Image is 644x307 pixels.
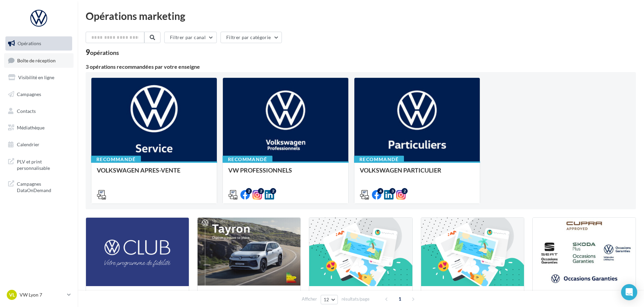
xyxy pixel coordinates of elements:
span: Calendrier [17,142,39,147]
div: 3 [389,188,396,194]
a: Boîte de réception [4,53,74,68]
span: PLV et print personnalisable [17,157,69,172]
div: 2 [246,188,252,194]
span: Opérations [18,40,41,46]
p: VW Lyon 7 [20,291,64,298]
span: VW PROFESSIONNELS [228,166,292,174]
div: 2 [270,188,276,194]
div: Recommandé [91,156,141,163]
div: 2 [402,188,408,194]
span: Contacts [17,108,36,114]
div: Open Intercom Messenger [621,284,637,300]
span: Boîte de réception [17,57,56,63]
div: 3 opérations recommandées par votre enseigne [86,64,636,69]
span: VOLKSWAGEN PARTICULIER [360,166,441,174]
span: 12 [324,297,329,302]
span: VOLKSWAGEN APRES-VENTE [97,166,180,174]
a: Calendrier [4,137,74,152]
span: résultats/page [342,296,370,302]
div: Recommandé [354,156,404,163]
span: Afficher [302,296,317,302]
button: Filtrer par canal [164,32,217,43]
span: Campagnes DataOnDemand [17,179,69,194]
span: Campagnes [17,91,41,97]
a: Campagnes [4,87,74,101]
div: opérations [90,50,119,56]
a: Opérations [4,36,74,51]
div: 2 [258,188,264,194]
a: VL VW Lyon 7 [5,288,72,301]
span: 1 [394,294,405,304]
a: Contacts [4,104,74,118]
span: VL [9,291,15,298]
div: Recommandé [223,156,272,163]
a: Campagnes DataOnDemand [4,177,74,196]
a: PLV et print personnalisable [4,154,74,174]
a: Visibilité en ligne [4,70,74,85]
a: Médiathèque [4,121,74,135]
div: Opérations marketing [86,11,636,21]
button: 12 [321,295,338,304]
div: 4 [377,188,383,194]
div: 9 [86,49,119,56]
button: Filtrer par catégorie [221,32,282,43]
span: Visibilité en ligne [18,74,54,80]
span: Médiathèque [17,125,45,130]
